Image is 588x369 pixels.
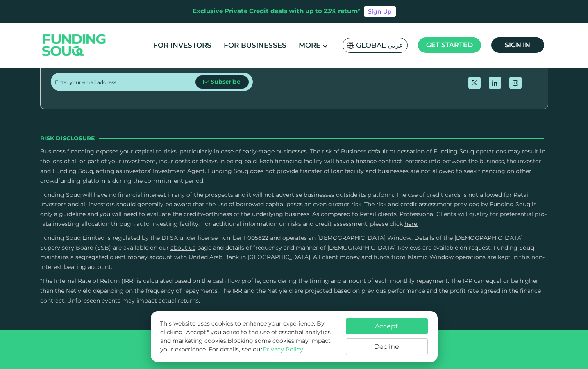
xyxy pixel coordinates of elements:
[209,346,304,353] span: For details, see our .
[468,77,481,89] a: open Twitter
[426,41,473,49] span: Get started
[472,80,477,85] img: twitter
[40,276,548,305] p: *The Internal Rate of Return (IRR) is calculated based on the cash flow profile, considering the ...
[34,25,114,66] img: Logo
[40,147,548,186] p: Business financing exposes your capital to risks, particularly in case of early-stage businesses....
[211,78,241,85] span: Subscribe
[151,39,213,52] a: For Investors
[356,41,403,50] span: Global عربي
[55,73,195,91] input: Enter your email address
[404,220,418,228] a: here.
[195,75,249,89] button: Subscribe
[509,77,522,89] a: open Instagram
[346,318,428,334] button: Accept
[222,39,288,52] a: For Businesses
[491,37,544,53] a: Sign in
[40,234,523,251] span: Funding Souq Limited is regulated by the DFSA under license number F005822 and operates an [DEMOG...
[346,338,428,355] button: Decline
[489,77,501,89] a: open Linkedin
[40,134,95,143] span: Risk Disclosure
[40,244,545,271] span: and details of frequency and manner of [DEMOGRAPHIC_DATA] Reviews are available on request. Fundi...
[263,346,303,353] a: Privacy Policy
[505,41,530,49] span: Sign in
[364,6,396,17] a: Sign Up
[197,244,211,251] span: page
[160,319,337,354] p: This website uses cookies to enhance your experience. By clicking "Accept," you agree to the use ...
[170,244,195,251] a: About Us
[160,337,331,353] span: Blocking some cookies may impact your experience.
[40,191,547,228] span: Funding Souq will have no financial interest in any of the prospects and it will not advertise bu...
[193,7,361,16] div: Exclusive Private Credit deals with up to 23% return*
[299,41,320,49] span: More
[347,42,354,49] img: SA Flag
